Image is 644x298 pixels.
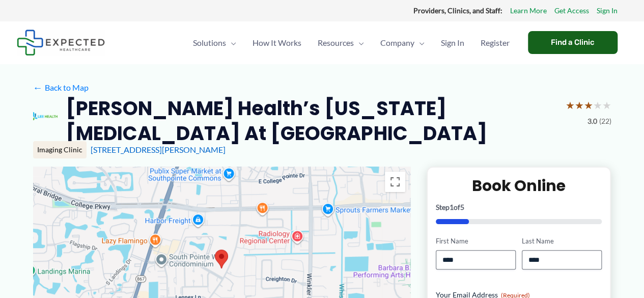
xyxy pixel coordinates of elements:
[244,25,310,61] a: How It Works
[253,25,301,61] span: How It Works
[33,80,89,95] a: ←Back to Map
[354,25,364,61] span: Menu Toggle
[436,204,602,211] p: Step of
[413,6,502,15] strong: Providers, Clinics, and Staff:
[472,25,518,61] a: Register
[185,25,244,61] a: SolutionsMenu Toggle
[318,25,354,61] span: Resources
[587,115,597,128] span: 3.0
[593,96,602,115] span: ★
[66,96,557,146] h2: [PERSON_NAME] Health’s [US_STATE] [MEDICAL_DATA] at [GEOGRAPHIC_DATA]
[510,4,547,17] a: Learn More
[385,172,405,192] button: Toggle fullscreen view
[436,236,516,246] label: First Name
[436,176,602,196] h2: Book Online
[481,25,510,61] span: Register
[226,25,236,61] span: Menu Toggle
[33,141,87,158] div: Imaging Clinic
[528,31,618,54] a: Find a Clinic
[380,25,414,61] span: Company
[597,4,618,17] a: Sign In
[310,25,372,61] a: ResourcesMenu Toggle
[433,25,472,61] a: Sign In
[460,203,464,211] span: 5
[441,25,464,61] span: Sign In
[599,115,611,128] span: (22)
[372,25,433,61] a: CompanyMenu Toggle
[185,25,518,61] nav: Primary Site Navigation
[193,25,226,61] span: Solutions
[602,96,611,115] span: ★
[33,83,43,92] span: ←
[450,203,454,211] span: 1
[17,30,105,56] img: Expected Healthcare Logo - side, dark font, small
[522,236,602,246] label: Last Name
[575,96,584,115] span: ★
[554,4,589,17] a: Get Access
[91,145,226,154] a: [STREET_ADDRESS][PERSON_NAME]
[566,96,575,115] span: ★
[414,25,425,61] span: Menu Toggle
[584,96,593,115] span: ★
